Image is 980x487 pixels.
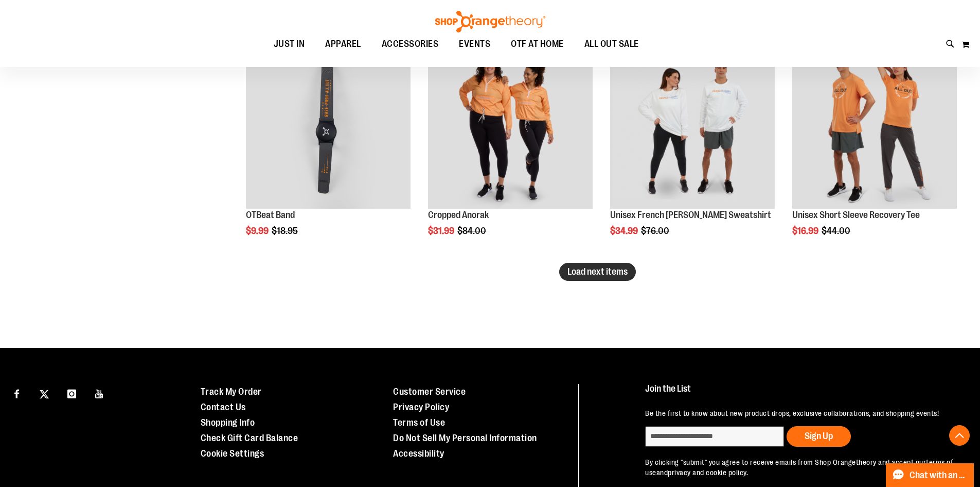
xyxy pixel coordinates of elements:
a: Accessibility [393,448,444,459]
span: $44.00 [822,226,852,236]
span: $16.99 [792,226,820,236]
a: Visit our Youtube page [91,384,109,402]
img: Cropped Anorak primary image [428,44,593,209]
span: $31.99 [428,226,456,236]
div: product [423,39,598,263]
a: terms of use [645,458,953,477]
span: Chat with an Expert [910,471,968,480]
span: $76.00 [641,226,671,236]
span: $84.00 [457,226,488,236]
span: OTF AT HOME [511,32,564,56]
a: Unisex Short Sleeve Recovery Tee primary imageSALE [792,44,957,211]
button: Load next items [559,263,636,281]
span: $9.99 [246,226,270,236]
div: product [605,39,780,263]
span: ACCESSORIES [382,32,439,56]
img: Shop Orangetheory [434,11,547,32]
span: JUST IN [274,32,305,56]
a: Cropped Anorak [428,210,489,220]
span: Sign Up [805,431,833,441]
a: Unisex Short Sleeve Recovery Tee [792,210,920,220]
a: Privacy Policy [393,402,449,412]
a: privacy and cookie policy. [668,468,748,477]
img: OTBeat Band [246,44,411,209]
a: OTBeat Band [246,210,295,220]
div: product [241,39,416,263]
a: Visit our X page [35,384,54,402]
p: Be the first to know about new product drops, exclusive collaborations, and shopping events! [645,408,956,418]
a: Shopping Info [201,417,255,428]
img: Unisex French Terry Crewneck Sweatshirt primary image [610,44,775,209]
a: OTBeat BandSALE [246,44,411,211]
a: Unisex French [PERSON_NAME] Sweatshirt [610,210,771,220]
button: Back To Top [949,425,970,446]
a: Cookie Settings [201,448,264,459]
a: Unisex French Terry Crewneck Sweatshirt primary imageSALE [610,44,775,211]
button: Sign Up [787,426,851,447]
img: Unisex Short Sleeve Recovery Tee primary image [792,44,957,209]
a: Visit our Instagram page [63,384,81,402]
a: Visit our Facebook page [8,384,26,402]
span: $18.95 [272,226,299,236]
span: $34.99 [610,226,639,236]
a: Contact Us [201,402,246,412]
span: ALL OUT SALE [584,32,639,56]
a: Cropped Anorak primary imageSALE [428,44,593,211]
h4: Join the List [645,384,956,403]
a: Customer Service [393,387,466,397]
div: product [787,39,962,263]
span: EVENTS [459,32,490,56]
span: Load next items [567,266,628,277]
a: Terms of Use [393,417,445,428]
img: Twitter [40,390,49,399]
p: By clicking "submit" you agree to receive emails from Shop Orangetheory and accept our and [645,457,956,478]
a: Do Not Sell My Personal Information [393,433,537,443]
a: Track My Order [201,387,262,397]
span: APPAREL [325,32,361,56]
button: Chat with an Expert [886,463,974,487]
a: Check Gift Card Balance [201,433,298,443]
input: enter email [645,426,784,447]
